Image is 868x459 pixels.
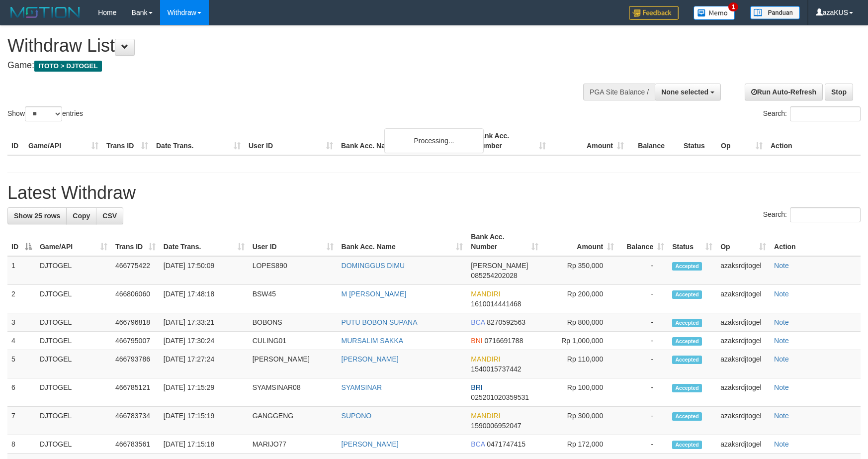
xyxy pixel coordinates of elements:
td: - [618,350,668,378]
td: DJTOGEL [36,256,111,285]
th: ID [7,127,24,155]
td: [DATE] 17:30:24 [160,332,249,350]
td: 466795007 [111,332,160,350]
th: Status: activate to sort column ascending [668,228,716,256]
td: 5 [7,350,36,378]
th: Status [680,127,717,155]
th: ID: activate to sort column descending [7,228,36,256]
th: Action [767,127,861,155]
a: DOMINGGUS DIMU [342,262,405,270]
span: Copy 8270592563 to clipboard [487,318,525,326]
span: None selected [661,88,708,96]
span: CSV [102,212,117,220]
span: MANDIRI [471,290,500,298]
label: Search: [763,207,861,222]
input: Search: [790,207,861,222]
span: Copy 1540015737442 to clipboard [471,365,521,373]
th: Op [717,127,767,155]
span: Copy [73,212,90,220]
th: Bank Acc. Name [337,127,472,155]
span: Accepted [672,412,702,421]
th: Bank Acc. Number [472,127,550,155]
h1: Latest Withdraw [7,183,861,203]
td: - [618,435,668,454]
td: DJTOGEL [36,313,111,332]
img: Button%20Memo.svg [694,6,735,20]
td: 7 [7,407,36,435]
span: Copy 1590006952047 to clipboard [471,422,521,430]
span: Copy 0471747415 to clipboard [487,440,525,448]
td: BOBONS [249,313,338,332]
th: Game/API [24,127,102,155]
span: BCA [471,440,485,448]
th: Op: activate to sort column ascending [716,228,770,256]
a: Note [774,383,789,391]
span: MANDIRI [471,412,500,420]
td: Rp 100,000 [542,378,618,407]
span: Accepted [672,319,702,327]
td: [DATE] 17:15:19 [160,407,249,435]
th: Amount [550,127,628,155]
td: azaksrdjtogel [716,285,770,313]
span: Copy 025201020359531 to clipboard [471,393,529,401]
span: Copy 1610014441468 to clipboard [471,300,521,308]
a: Note [774,318,789,326]
td: DJTOGEL [36,378,111,407]
span: BNI [471,337,482,345]
td: LOPES890 [249,256,338,285]
th: Bank Acc. Number: activate to sort column ascending [467,228,542,256]
td: [DATE] 17:27:24 [160,350,249,378]
td: azaksrdjtogel [716,332,770,350]
td: - [618,256,668,285]
span: Show 25 rows [14,212,60,220]
td: 466793786 [111,350,160,378]
td: 4 [7,332,36,350]
a: Note [774,355,789,363]
img: MOTION_logo.png [7,5,83,20]
td: Rp 200,000 [542,285,618,313]
a: M [PERSON_NAME] [342,290,407,298]
td: 1 [7,256,36,285]
span: Copy 0716691788 to clipboard [485,337,523,345]
td: DJTOGEL [36,435,111,454]
th: Balance [628,127,680,155]
span: Accepted [672,262,702,271]
span: Accepted [672,337,702,346]
td: SYAMSINAR08 [249,378,338,407]
td: [PERSON_NAME] [249,350,338,378]
td: [DATE] 17:33:21 [160,313,249,332]
td: Rp 300,000 [542,407,618,435]
div: Processing... [384,128,484,153]
span: [PERSON_NAME] [471,262,528,270]
span: BRI [471,383,482,391]
td: - [618,285,668,313]
span: Accepted [672,356,702,364]
th: Trans ID [102,127,152,155]
span: Accepted [672,441,702,449]
th: Date Trans. [152,127,245,155]
a: Run Auto-Refresh [745,84,823,100]
a: MURSALIM SAKKA [342,337,403,345]
td: BSW45 [249,285,338,313]
td: 466796818 [111,313,160,332]
span: BCA [471,318,485,326]
th: Game/API: activate to sort column ascending [36,228,111,256]
a: Note [774,440,789,448]
span: Accepted [672,384,702,392]
td: 466775422 [111,256,160,285]
th: Amount: activate to sort column ascending [542,228,618,256]
label: Show entries [7,106,83,121]
td: 466785121 [111,378,160,407]
a: Note [774,337,789,345]
a: SYAMSINAR [342,383,382,391]
td: DJTOGEL [36,285,111,313]
td: 3 [7,313,36,332]
td: 2 [7,285,36,313]
div: PGA Site Balance / [583,84,655,100]
td: - [618,332,668,350]
span: Accepted [672,290,702,299]
td: azaksrdjtogel [716,350,770,378]
td: [DATE] 17:48:18 [160,285,249,313]
td: Rp 350,000 [542,256,618,285]
td: Rp 800,000 [542,313,618,332]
